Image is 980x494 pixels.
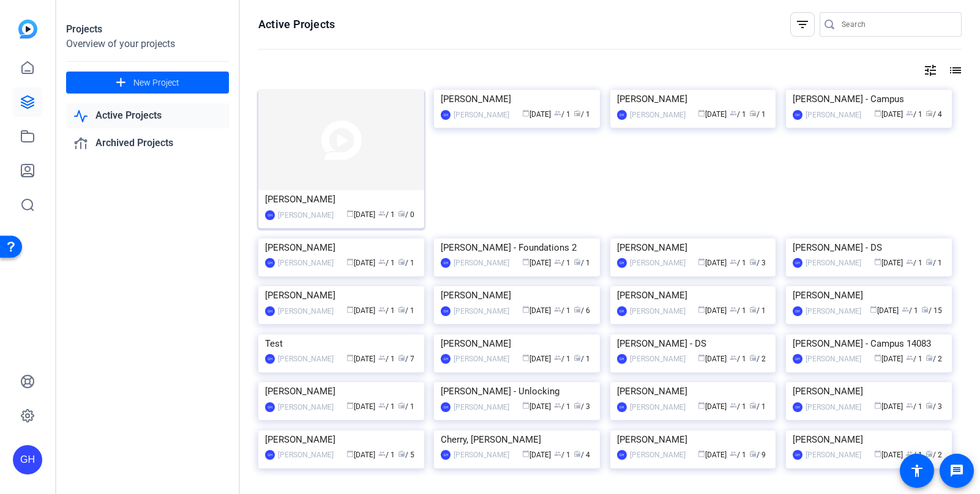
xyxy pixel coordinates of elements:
[902,306,909,313] span: group
[265,190,417,208] div: [PERSON_NAME]
[730,110,746,119] span: / 1
[874,451,903,459] span: [DATE]
[574,306,581,313] span: radio
[554,355,570,363] span: / 1
[574,259,590,267] span: / 1
[806,401,861,413] div: [PERSON_NAME]
[906,451,922,459] span: / 1
[522,259,551,267] span: [DATE]
[698,402,727,411] span: [DATE]
[441,450,451,460] div: GH
[906,355,922,363] span: / 1
[574,109,581,117] span: radio
[870,306,877,313] span: calendar_today
[574,258,581,265] span: radio
[617,258,627,268] div: GH
[398,259,414,267] span: / 1
[378,306,395,315] span: / 1
[749,110,766,119] span: / 1
[617,430,769,449] div: [PERSON_NAME]
[926,109,933,117] span: radio
[346,210,354,217] span: calendar_today
[554,451,570,459] span: / 1
[874,355,903,363] span: [DATE]
[18,20,37,39] img: blue-gradient.svg
[441,354,451,364] div: GH
[630,449,686,461] div: [PERSON_NAME]
[398,451,414,459] span: / 5
[66,22,229,37] div: Projects
[926,258,933,265] span: radio
[398,402,414,411] span: / 1
[554,306,561,313] span: group
[522,354,529,361] span: calendar_today
[346,210,375,219] span: [DATE]
[113,75,129,90] mat-icon: add
[454,401,509,413] div: [PERSON_NAME]
[278,449,334,461] div: [PERSON_NAME]
[698,402,705,409] span: calendar_today
[265,334,417,353] div: Test
[398,210,414,219] span: / 0
[698,110,727,119] span: [DATE]
[617,354,627,364] div: GH
[522,306,529,313] span: calendar_today
[874,402,881,409] span: calendar_today
[806,257,861,269] div: [PERSON_NAME]
[574,450,581,457] span: radio
[378,402,386,409] span: group
[574,451,590,459] span: / 4
[926,451,942,459] span: / 2
[806,449,861,461] div: [PERSON_NAME]
[793,402,802,412] div: GH
[793,354,802,364] div: GH
[378,355,395,363] span: / 1
[346,402,375,411] span: [DATE]
[749,451,766,459] span: / 9
[730,306,746,315] span: / 1
[398,306,414,315] span: / 1
[730,450,737,457] span: group
[906,258,913,265] span: group
[617,110,627,120] div: GH
[346,450,354,457] span: calendar_today
[66,37,229,51] div: Overview of your projects
[574,110,590,119] span: / 1
[749,306,757,313] span: radio
[441,402,451,412] div: GH
[441,306,451,316] div: GH
[265,354,275,364] div: GH
[730,402,746,411] span: / 1
[441,258,451,268] div: GH
[630,353,686,365] div: [PERSON_NAME]
[921,306,929,313] span: radio
[730,258,737,265] span: group
[378,210,395,219] span: / 1
[441,334,593,353] div: [PERSON_NAME]
[398,210,405,217] span: radio
[749,402,757,409] span: radio
[793,110,802,120] div: GH
[378,451,395,459] span: / 1
[398,354,405,361] span: radio
[265,238,417,257] div: [PERSON_NAME]
[66,72,229,94] button: New Project
[378,354,386,361] span: group
[13,445,42,474] div: GH
[522,110,551,119] span: [DATE]
[66,103,229,128] a: Active Projects
[346,259,375,267] span: [DATE]
[346,402,354,409] span: calendar_today
[278,209,334,221] div: [PERSON_NAME]
[346,355,375,363] span: [DATE]
[66,131,229,156] a: Archived Projects
[346,306,354,313] span: calendar_today
[630,401,686,413] div: [PERSON_NAME]
[730,109,737,117] span: group
[522,451,551,459] span: [DATE]
[906,402,913,409] span: group
[793,90,945,108] div: [PERSON_NAME] - Campus
[346,258,354,265] span: calendar_today
[698,109,705,117] span: calendar_today
[554,258,561,265] span: group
